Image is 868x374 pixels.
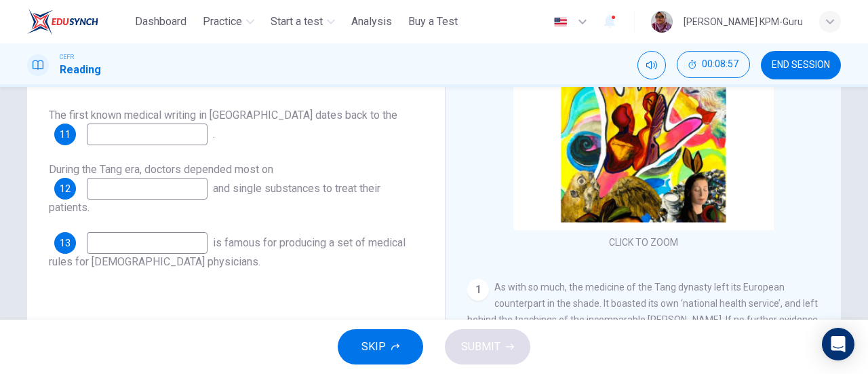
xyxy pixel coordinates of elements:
[49,182,380,214] span: and single substances to treat their patients.
[408,14,458,30] span: Buy a Test
[361,337,386,356] span: SKIP
[60,130,71,139] span: 11
[213,128,215,141] span: .
[265,10,340,34] button: Start a test
[60,62,101,78] h1: Reading
[761,51,841,79] button: END SESSION
[60,184,71,193] span: 12
[677,51,750,78] button: 00:08:57
[822,328,854,360] div: Open Intercom Messenger
[702,59,738,70] span: 00:08:57
[677,51,750,79] div: Hide
[60,238,71,248] span: 13
[27,8,98,35] img: ELTC logo
[27,8,130,35] a: ELTC logo
[552,17,569,27] img: en
[403,10,463,34] button: Buy a Test
[135,14,186,30] span: Dashboard
[772,60,830,71] span: END SESSION
[467,279,489,301] div: 1
[637,51,666,79] div: Mute
[338,329,423,364] button: SKIP
[197,10,260,34] button: Practice
[651,11,673,33] img: Profile picture
[684,14,803,30] div: [PERSON_NAME] KPM-Guru
[60,52,74,62] span: CEFR
[351,14,392,30] span: Analysis
[49,163,273,176] span: During the Tang era, doctors depended most on
[130,10,192,34] button: Dashboard
[203,14,242,30] span: Practice
[49,236,406,268] span: is famous for producing a set of medical rules for [DEMOGRAPHIC_DATA] physicians.
[346,10,397,34] button: Analysis
[271,14,323,30] span: Start a test
[49,109,397,121] span: The first known medical writing in [GEOGRAPHIC_DATA] dates back to the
